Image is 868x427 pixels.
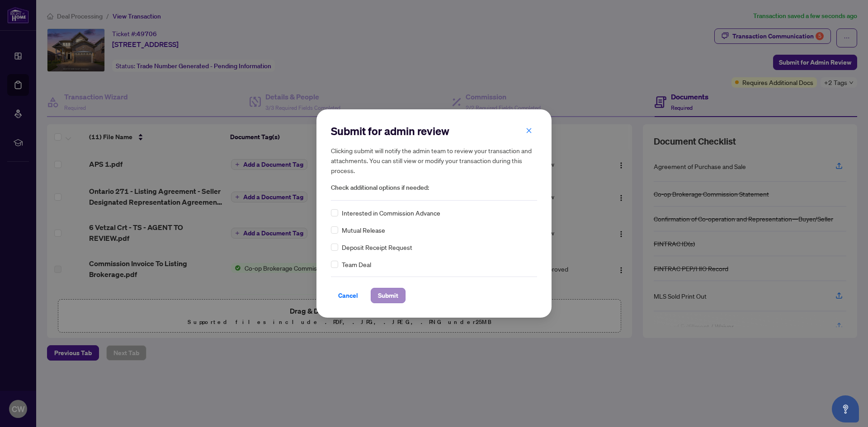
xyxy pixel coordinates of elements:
[832,395,859,422] button: Open asap
[331,288,365,303] button: Cancel
[342,259,371,269] span: Team Deal
[526,127,532,134] span: close
[342,208,440,218] span: Interested in Commission Advance
[342,242,412,252] span: Deposit Receipt Request
[371,288,406,303] button: Submit
[331,183,537,193] span: Check additional options if needed:
[331,145,537,175] h5: Clicking submit will notify the admin team to review your transaction and attachments. You can st...
[342,225,385,235] span: Mutual Release
[331,124,537,138] h2: Submit for admin review
[378,288,398,303] span: Submit
[338,288,358,303] span: Cancel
